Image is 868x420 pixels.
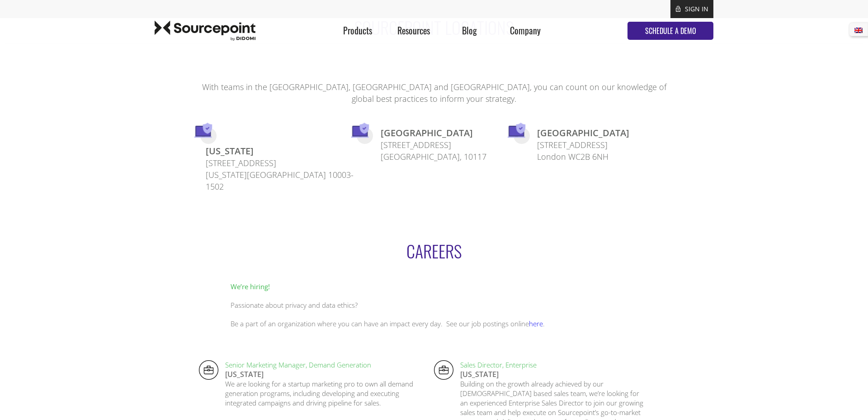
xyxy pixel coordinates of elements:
a: SIGN IN [685,5,708,13]
p: [US_STATE][GEOGRAPHIC_DATA] 10003-1502 [206,169,356,192]
img: icon-computer.png [351,123,369,138]
p: [GEOGRAPHIC_DATA] [537,127,629,139]
p: [GEOGRAPHIC_DATA] [381,127,486,139]
a: Privacy Policy [32,312,72,321]
img: Sourcepoint [155,20,255,41]
h2: CAREERS [199,242,669,282]
img: Vacancies [434,360,453,380]
img: icon-computer.png [508,123,526,138]
p: [US_STATE] [206,145,356,157]
a: SCHEDULE A DEMO [627,22,713,40]
p: Be a part of an organization where you can have an impact every day. See our job postings online . [231,319,637,338]
a: Senior Marketing Manager, Demand Generation [225,360,413,370]
span: . [114,46,116,53]
p: [US_STATE] [225,370,413,379]
div: Products [330,18,386,43]
img: icon-computer.png [194,123,212,138]
p: [GEOGRAPHIC_DATA], 10117 [381,151,486,162]
p: We are looking for a startup marketing pro to own all demand generation programs, including devel... [225,379,413,408]
a: here [529,319,543,328]
p: London WC2B 6NH [537,151,629,162]
div: Company [497,18,553,43]
img: Vacancies [199,360,218,380]
a: Privacy and Cookie Policy [39,45,114,53]
p: [STREET_ADDRESS] [381,139,486,151]
b: We’re hiring! [231,282,270,291]
img: English [854,28,863,33]
p: [STREET_ADDRESS] [206,157,356,169]
a: Sales Director, Enterprise [460,360,648,370]
div: Blog [442,18,497,43]
div: Resources [386,18,441,43]
img: lock.svg [676,5,680,12]
p: [US_STATE] [460,370,648,379]
p: With teams in the [GEOGRAPHIC_DATA], [GEOGRAPHIC_DATA] and [GEOGRAPHIC_DATA], you can count on ou... [199,81,669,105]
p: [STREET_ADDRESS] [537,139,629,151]
p: Passionate about privacy and data ethics? [231,301,637,319]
